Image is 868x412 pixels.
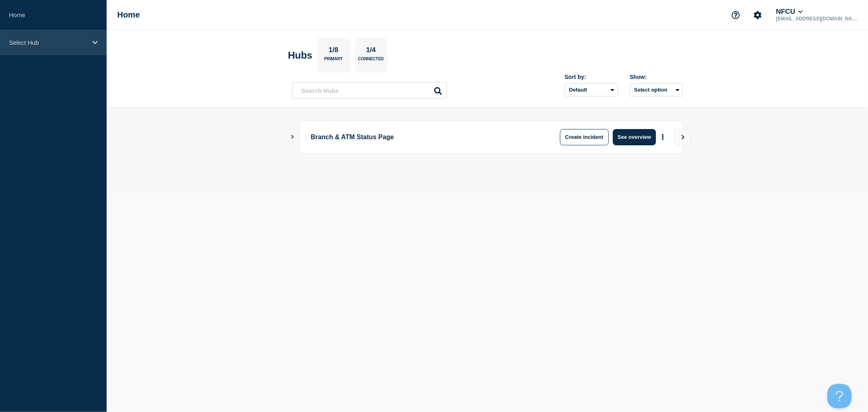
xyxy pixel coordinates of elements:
h1: Home [117,10,140,20]
button: View [674,129,691,145]
h2: Hubs [288,50,313,61]
select: Sort by [565,83,618,96]
button: Support [727,7,744,24]
p: Select Hub [9,39,87,46]
p: Primary [324,57,343,65]
input: Search Hubs [292,82,447,99]
p: Connected [358,57,384,65]
div: Show: [630,74,683,80]
p: 1/4 [363,46,379,57]
button: Create incident [560,129,609,145]
p: 1/8 [326,46,341,57]
button: More actions [658,129,668,145]
div: Sort by: [565,74,618,80]
button: Show Connected Hubs [291,134,295,140]
p: [EMAIL_ADDRESS][DOMAIN_NAME] [774,16,859,22]
iframe: Help Scout Beacon - Open [827,384,852,408]
button: NFCU [774,8,805,16]
button: See overview [613,129,656,145]
p: Branch & ATM Status Page [311,129,536,145]
button: Select option [630,83,683,96]
button: Account settings [749,7,766,24]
